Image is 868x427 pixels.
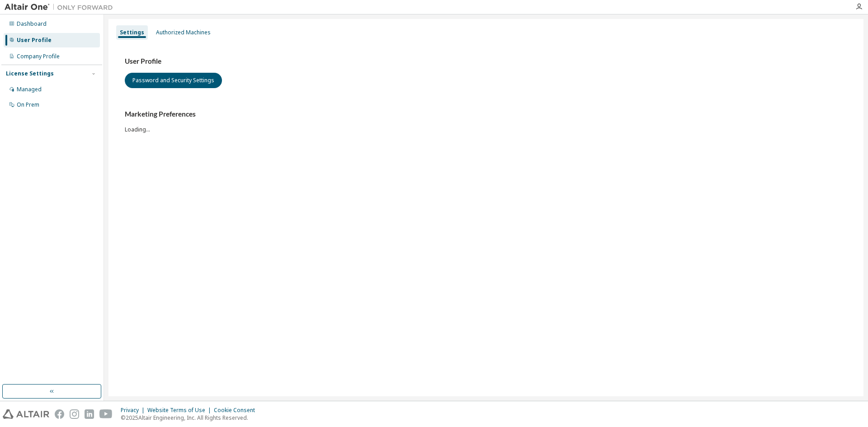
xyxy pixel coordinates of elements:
h3: Marketing Preferences [125,110,847,119]
div: Settings [120,29,144,36]
div: Company Profile [17,53,60,60]
div: Website Terms of Use [147,407,214,414]
div: Authorized Machines [156,29,211,36]
img: youtube.svg [99,409,113,419]
div: User Profile [17,37,52,44]
button: Password and Security Settings [125,73,222,88]
div: Managed [17,86,42,93]
div: License Settings [6,70,54,77]
img: instagram.svg [70,409,79,419]
img: altair_logo.svg [3,409,49,419]
img: Altair One [5,3,118,12]
img: facebook.svg [55,409,64,419]
div: On Prem [17,101,39,108]
div: Cookie Consent [214,407,260,414]
div: Privacy [121,407,147,414]
div: Loading... [125,110,847,133]
div: Dashboard [17,20,47,28]
h3: User Profile [125,57,847,66]
p: © 2025 Altair Engineering, Inc. All Rights Reserved. [121,414,260,422]
img: linkedin.svg [85,409,94,419]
